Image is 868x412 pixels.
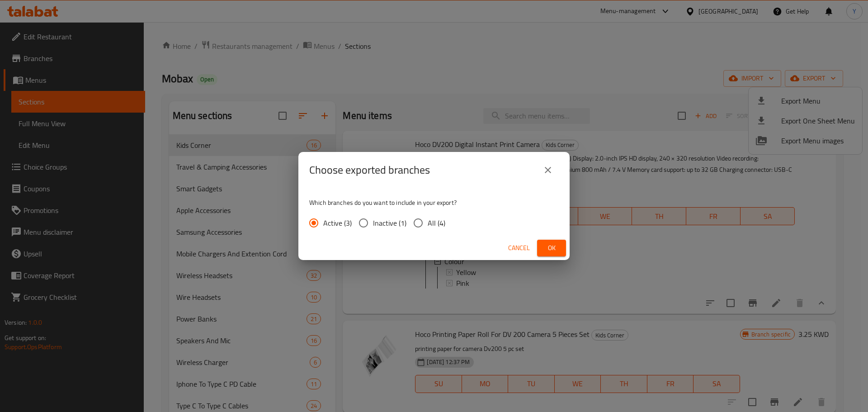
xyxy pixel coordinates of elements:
[428,218,445,228] span: All (4)
[309,198,559,207] p: Which branches do you want to include in your export?
[505,240,533,256] button: Cancel
[508,242,530,254] span: Cancel
[537,240,566,256] button: Ok
[323,218,352,228] span: Active (3)
[537,159,559,181] button: close
[544,242,559,254] span: Ok
[373,218,406,228] span: Inactive (1)
[309,163,430,177] h2: Choose exported branches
